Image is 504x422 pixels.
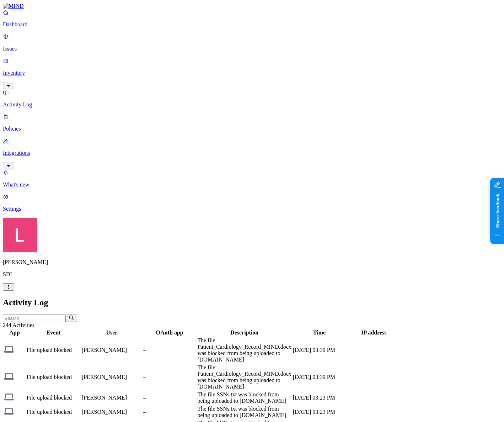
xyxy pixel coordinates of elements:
[3,218,37,252] img: Landen Brown
[3,3,24,9] img: MIND
[3,138,501,168] a: Integrations
[198,406,291,418] div: The file SSNs.txt was blocked from being uploaded to [DOMAIN_NAME]
[27,395,80,401] div: File upload blocked
[4,344,14,354] img: endpoint
[3,101,501,108] p: Activity Log
[3,89,501,108] a: Activity Log
[3,3,501,9] a: MIND
[347,329,401,336] div: IP address
[143,347,146,353] span: –
[3,70,501,76] p: Inventory
[3,46,501,52] p: Issues
[198,391,291,404] div: The file SSNs.txt was blocked from being uploaded to [DOMAIN_NAME]
[3,169,501,188] a: What's new
[3,259,501,265] p: [PERSON_NAME]
[143,329,196,336] div: OAuth app
[3,9,501,28] a: Dashboard
[3,322,34,328] span: 244 Activities
[82,395,127,401] span: [PERSON_NAME]
[4,329,25,336] div: App
[3,150,501,156] p: Integrations
[3,206,501,212] p: Settings
[3,315,66,322] input: Search
[143,409,146,415] span: –
[293,395,335,401] span: [DATE] 03:23 PM
[3,271,501,278] p: SDI
[198,329,291,336] div: Description
[3,181,501,188] p: What's new
[3,33,501,52] a: Issues
[82,347,127,353] span: [PERSON_NAME]
[27,329,80,336] div: Event
[4,392,14,402] img: endpoint
[143,374,146,380] span: –
[3,114,501,132] a: Policies
[198,337,291,363] div: The file Patient_Cardiology_Record_MIND.docx was blocked from being uploaded to [DOMAIN_NAME]
[27,347,80,353] div: File upload blocked
[198,364,291,390] div: The file Patient_Cardiology_Record_MIND.docx was blocked from being uploaded to [DOMAIN_NAME]
[3,21,501,28] p: Dashboard
[293,329,346,336] div: Time
[143,395,146,401] span: –
[293,409,335,415] span: [DATE] 03:23 PM
[4,371,14,381] img: endpoint
[27,409,80,415] div: File upload blocked
[3,194,501,212] a: Settings
[82,374,127,380] span: [PERSON_NAME]
[293,374,335,380] span: [DATE] 03:39 PM
[3,126,501,132] p: Policies
[4,406,14,416] img: endpoint
[3,58,501,88] a: Inventory
[293,347,335,353] span: [DATE] 03:39 PM
[27,374,80,380] div: File upload blocked
[82,409,127,415] span: [PERSON_NAME]
[3,298,501,307] h2: Activity Log
[82,329,142,336] div: User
